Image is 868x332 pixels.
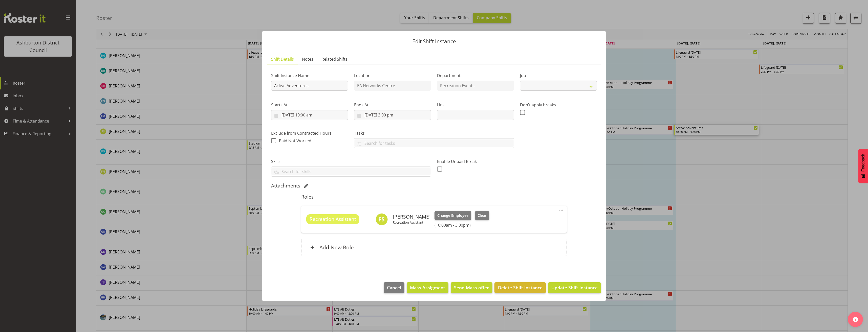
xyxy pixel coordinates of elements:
[494,282,546,293] button: Delete Shift Instance
[393,214,430,220] h6: [PERSON_NAME]
[858,149,868,183] button: Feedback - Show survey
[407,282,448,293] button: Mass Assigment
[354,73,431,79] label: Location
[354,139,514,147] input: Search for tasks
[478,213,486,218] span: Clear
[387,284,401,291] span: Cancel
[548,282,601,293] button: Update Shift Instance
[271,183,300,189] h5: Attachments
[437,213,468,218] span: Change Employee
[354,102,431,108] label: Ends At
[302,56,313,62] span: Notes
[271,102,348,108] label: Starts At
[435,211,471,220] button: Change Employee
[271,168,431,175] input: Search for skills
[853,317,858,322] img: help-xxl-2.png
[279,138,311,144] span: Paid Not Worked
[454,284,489,291] span: Send Mass offer
[437,73,514,79] label: Department
[551,284,598,291] span: Update Shift Instance
[271,73,348,79] label: Shift Instance Name
[498,284,542,291] span: Delete Shift Instance
[271,130,348,136] label: Exclude from Contracted Hours
[520,102,597,108] label: Don't apply breaks
[410,284,445,291] span: Mass Assigment
[435,223,489,228] h6: (10:00am - 3:00pm)
[437,102,514,108] label: Link
[271,56,294,62] span: Shift Details
[393,220,430,224] p: Recreation Assistant
[354,130,514,136] label: Tasks
[437,158,514,164] label: Enable Unpaid Break
[451,282,492,293] button: Send Mass offer
[861,154,865,172] span: Feedback
[310,216,356,223] span: Recreation Assistant
[321,56,348,62] span: Related Shifts
[319,244,354,251] h6: Add New Role
[271,110,348,120] input: Click to select...
[267,39,601,44] p: Edit Shift Instance
[376,213,388,225] img: fahima-safi11947.jpg
[384,282,404,293] button: Cancel
[301,194,567,200] h5: Roles
[271,158,431,164] label: Skills
[475,211,489,220] button: Clear
[271,81,348,91] input: Shift Instance Name
[354,110,431,120] input: Click to select...
[520,73,597,79] label: Job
